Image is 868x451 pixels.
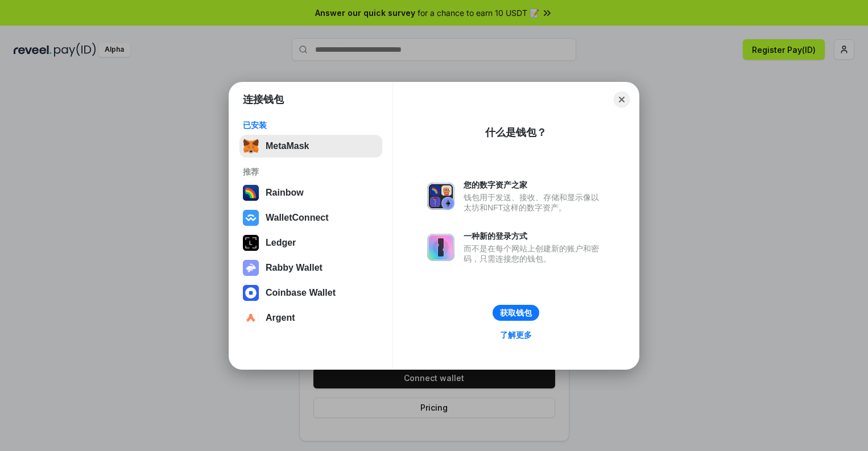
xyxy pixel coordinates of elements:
button: Argent [239,307,382,329]
div: 什么是钱包？ [485,126,547,139]
button: MetaMask [239,135,382,158]
img: svg+xml,%3Csvg%20fill%3D%22none%22%20height%3D%2233%22%20viewBox%3D%220%200%2035%2033%22%20width%... [243,138,259,154]
button: Rainbow [239,181,382,204]
button: Close [614,92,630,107]
img: svg+xml,%3Csvg%20xmlns%3D%22http%3A%2F%2Fwww.w3.org%2F2000%2Fsvg%22%20fill%3D%22none%22%20viewBox... [427,234,454,261]
div: MetaMask [266,141,309,151]
div: Rabby Wallet [266,263,323,273]
img: svg+xml,%3Csvg%20width%3D%2228%22%20height%3D%2228%22%20viewBox%3D%220%200%2028%2028%22%20fill%3D... [243,285,259,301]
div: WalletConnect [266,213,329,223]
div: 您的数字资产之家 [464,180,605,190]
img: svg+xml,%3Csvg%20xmlns%3D%22http%3A%2F%2Fwww.w3.org%2F2000%2Fsvg%22%20width%3D%2228%22%20height%3... [243,235,259,251]
img: svg+xml,%3Csvg%20width%3D%2228%22%20height%3D%2228%22%20viewBox%3D%220%200%2028%2028%22%20fill%3D... [243,210,259,226]
div: 获取钱包 [500,308,532,318]
div: Coinbase Wallet [266,288,336,298]
img: svg+xml,%3Csvg%20xmlns%3D%22http%3A%2F%2Fwww.w3.org%2F2000%2Fsvg%22%20fill%3D%22none%22%20viewBox... [243,260,259,276]
div: Rainbow [266,188,304,198]
h1: 连接钱包 [243,93,284,106]
button: WalletConnect [239,206,382,229]
button: Ledger [239,231,382,254]
div: 推荐 [243,167,379,177]
button: Coinbase Wallet [239,282,382,304]
div: 了解更多 [500,330,532,340]
img: svg+xml,%3Csvg%20width%3D%2228%22%20height%3D%2228%22%20viewBox%3D%220%200%2028%2028%22%20fill%3D... [243,310,259,326]
img: svg+xml,%3Csvg%20width%3D%22120%22%20height%3D%22120%22%20viewBox%3D%220%200%20120%20120%22%20fil... [243,185,259,201]
div: Ledger [266,238,296,248]
div: 一种新的登录方式 [464,231,605,241]
div: 钱包用于发送、接收、存储和显示像以太坊和NFT这样的数字资产。 [464,192,605,213]
img: svg+xml,%3Csvg%20xmlns%3D%22http%3A%2F%2Fwww.w3.org%2F2000%2Fsvg%22%20fill%3D%22none%22%20viewBox... [427,183,454,210]
button: 获取钱包 [493,305,539,321]
button: Rabby Wallet [239,256,382,279]
div: Argent [266,313,295,323]
a: 了解更多 [493,328,539,342]
div: 已安装 [243,120,379,130]
div: 而不是在每个网站上创建新的账户和密码，只需连接您的钱包。 [464,243,605,264]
